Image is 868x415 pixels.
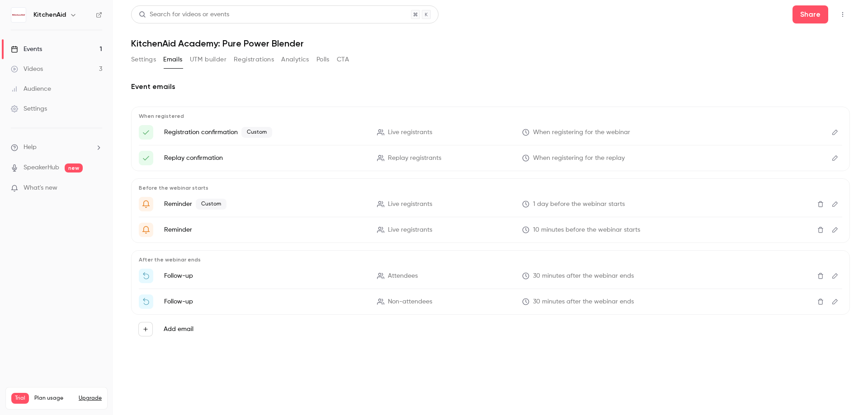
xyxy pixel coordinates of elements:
p: Before the webinar starts [139,184,842,191]
span: Live registrants [388,128,432,137]
img: KitchenAid [11,8,26,22]
li: Get Ready for '{{ event_name }}' tomorrow! [139,197,842,211]
span: Non-attendees [388,297,432,307]
h1: KitchenAid Academy: Pure Power Blender [131,38,850,49]
button: Edit [828,197,842,211]
p: Replay confirmation [164,154,366,163]
li: Watch the replay of {{ event_name }} [139,294,842,309]
button: Upgrade [79,395,102,402]
span: Help [24,143,37,152]
button: Share [793,5,828,23]
a: SpeakerHub [24,163,59,173]
button: Settings [131,52,156,67]
button: Delete [813,197,828,211]
p: After the webinar ends [139,256,842,263]
li: Thanks for attending {{ event_name }} [139,269,842,283]
span: Live registrants [388,200,432,209]
span: When registering for the webinar [533,128,630,137]
p: When registered [139,112,842,120]
span: Custom [241,127,272,138]
button: Delete [813,269,828,283]
button: Edit [828,151,842,165]
button: Edit [828,125,842,140]
button: Edit [828,294,842,309]
div: Events [11,45,42,54]
p: Registration confirmation [164,127,366,138]
span: Replay registrants [388,154,441,163]
span: Attendees [388,271,418,281]
button: Edit [828,269,842,283]
span: 30 minutes after the webinar ends [533,297,634,307]
span: When registering for the replay [533,154,625,163]
button: Analytics [281,52,309,67]
p: Follow-up [164,297,366,306]
li: {{ event_name }} is about to go live [139,223,842,237]
button: Emails [163,52,182,67]
li: Here's your access link to {{ event_name }}! [139,125,842,140]
button: Delete [813,223,828,237]
p: Reminder [164,225,366,234]
span: Live registrants [388,225,432,235]
div: Videos [11,65,43,74]
label: Add email [164,325,193,334]
span: What's new [24,183,57,193]
p: Reminder [164,199,366,210]
button: UTM builder [190,52,226,67]
span: 10 minutes before the webinar starts [533,225,640,235]
button: Polls [316,52,330,67]
span: 1 day before the webinar starts [533,200,625,209]
button: Edit [828,223,842,237]
li: help-dropdown-opener [11,143,102,152]
div: Audience [11,84,51,93]
h2: Event emails [131,81,850,92]
li: Here's your access link to {{ event_name }}! [139,151,842,165]
span: Custom [196,199,226,210]
span: new [65,163,83,173]
button: Delete [813,294,828,309]
div: Search for videos or events [139,10,229,19]
span: Trial [11,393,29,404]
span: 30 minutes after the webinar ends [533,271,634,281]
h6: KitchenAid [33,10,66,19]
div: Settings [11,104,47,113]
p: Follow-up [164,271,366,280]
button: Registrations [234,52,274,67]
span: Plan usage [34,395,73,402]
button: CTA [337,52,349,67]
